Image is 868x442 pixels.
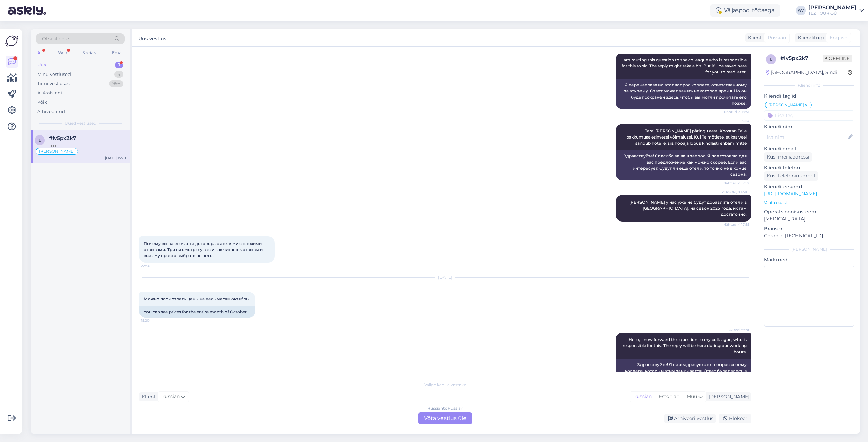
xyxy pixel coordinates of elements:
span: Russian [161,393,180,400]
div: Arhiveeritud [37,108,65,115]
input: Lisa nimi [764,133,847,141]
p: Kliendi nimi [764,123,854,130]
span: Offline [823,55,852,62]
span: Russian [768,34,786,41]
div: Tiimi vestlused [37,80,71,87]
span: Почему вы заключаете договора с ателями с плохими отзывами. Три ня смотрю у вас и как читаешь отз... [144,241,264,258]
div: Klienditugi [795,34,824,41]
div: [GEOGRAPHIC_DATA], Sindi [766,69,837,76]
span: Muu [687,393,697,399]
div: Küsi telefoninumbrit [764,171,818,181]
span: [PERSON_NAME] у нас уже не будут добавлять отели в [GEOGRAPHIC_DATA], на сезон 2025 года, их там ... [629,199,748,217]
div: Blokeeri [719,414,751,423]
div: Klient [745,34,762,41]
div: Здравствуйте! Спасибо за ваш запрос. Я подготовлю для вас предложение как можно скорее. Если вас ... [616,150,751,180]
div: Russian to Russian [427,405,463,412]
div: Klient [139,393,156,400]
div: [DATE] 15:20 [105,155,126,161]
div: 99+ [109,80,123,87]
span: [PERSON_NAME] [768,103,804,107]
span: Nähtud ✓ 17:52 [723,181,749,186]
div: AV [796,6,806,15]
span: [PERSON_NAME] [720,190,749,195]
a: [URL][DOMAIN_NAME] [764,191,817,197]
div: All [36,48,44,57]
div: [DATE] [139,274,751,280]
span: AI Assistent [724,327,749,332]
div: Я перенаправляю этот вопрос коллеге, ответственному за эту тему. Ответ может занять некоторое вре... [616,79,751,109]
p: Brauser [764,225,854,232]
span: Можно посмотреть цены на весь месяц октябрь . [144,296,251,301]
p: Kliendi telefon [764,164,854,171]
div: [PERSON_NAME] [808,5,856,10]
div: Arhiveeri vestlus [664,414,716,423]
span: Hello, I now forward this question to my colleague, who is responsible for this. The reply will b... [623,337,748,354]
div: Здравствуйте! Я переадресую этот вопрос своему коллеге, который этим занимается. Ответ будет здес... [616,359,751,383]
div: Uus [37,62,46,68]
p: Kliendi tag'id [764,92,854,100]
div: # lv5px2k7 [780,54,823,62]
div: Email [111,48,125,57]
div: Estonian [655,392,683,402]
div: [PERSON_NAME] [706,393,749,400]
div: 3 [114,71,123,78]
div: [PERSON_NAME] [764,246,854,252]
div: Valige keel ja vastake [139,382,751,388]
span: l [770,57,772,62]
span: #lv5px2k7 [49,135,76,141]
span: Nähtud ✓ 17:51 [724,109,749,114]
span: l [39,138,41,143]
div: TEZ TOUR OÜ [808,10,856,16]
img: Askly Logo [5,35,18,47]
span: Nähtud ✓ 17:55 [723,222,749,227]
input: Lisa tag [764,110,854,121]
div: AI Assistent [37,90,62,97]
div: Väljaspool tööaega [710,4,780,17]
div: You can see prices for the entire month of October. [139,306,255,318]
p: Chrome [TECHNICAL_ID] [764,232,854,239]
div: Kliendi info [764,82,854,88]
span: Otsi kliente [42,35,69,42]
p: Operatsioonisüsteem [764,208,854,215]
p: Klienditeekond [764,183,854,190]
div: Web [57,48,68,57]
p: Märkmed [764,256,854,264]
p: [MEDICAL_DATA] [764,215,854,223]
div: Kõik [37,99,47,106]
span: 15:20 [141,318,166,323]
label: Uus vestlus [138,33,166,42]
span: Sille [724,119,749,124]
span: English [830,34,847,41]
span: Tere! [PERSON_NAME] päringu eest. Koostan Teile pakkumuse esimesel võimalusel. Kui Te mõtlete, et... [626,128,748,146]
div: Russian [630,392,655,402]
div: Võta vestlus üle [418,412,472,424]
div: Socials [81,48,98,57]
span: [PERSON_NAME] [39,149,75,153]
div: 1 [115,62,123,68]
p: Vaata edasi ... [764,199,854,206]
span: 22:36 [141,263,166,268]
p: Kliendi email [764,145,854,152]
div: Küsi meiliaadressi [764,152,812,162]
span: Uued vestlused [65,120,96,126]
div: Minu vestlused [37,71,71,78]
a: [PERSON_NAME]TEZ TOUR OÜ [808,5,864,16]
span: I am routing this question to the colleague who is responsible for this topic. The reply might ta... [621,57,748,75]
